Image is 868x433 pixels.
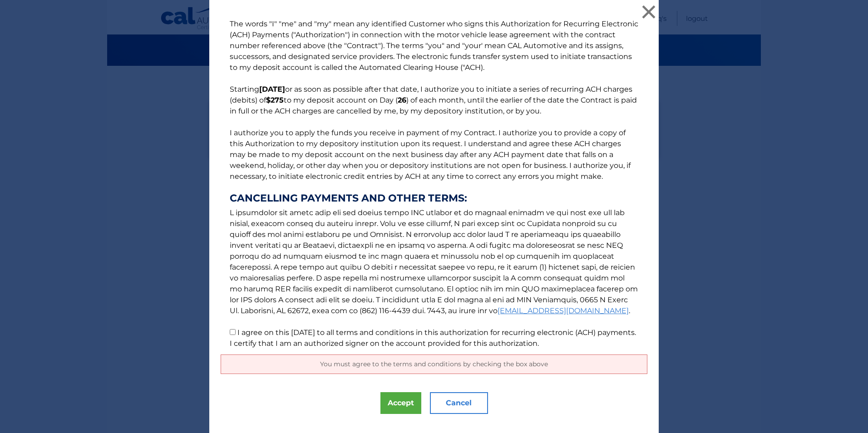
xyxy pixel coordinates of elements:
[498,306,629,315] a: [EMAIL_ADDRESS][DOMAIN_NAME]
[430,392,488,414] button: Cancel
[259,85,285,93] b: [DATE]
[266,96,284,104] b: $275
[230,328,636,348] label: I agree on this [DATE] to all terms and conditions in this authorization for recurring electronic...
[320,360,548,368] span: You must agree to the terms and conditions by checking the box above
[380,392,421,414] button: Accept
[640,3,658,21] button: ×
[230,193,638,204] strong: CANCELLING PAYMENTS AND OTHER TERMS:
[221,19,647,349] p: The words "I" "me" and "my" mean any identified Customer who signs this Authorization for Recurri...
[398,96,406,104] b: 26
